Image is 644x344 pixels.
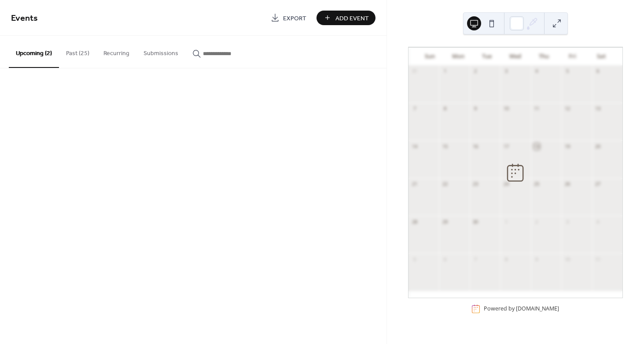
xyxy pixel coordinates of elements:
div: 3 [503,68,509,75]
span: Events [11,10,38,27]
div: Sat [587,48,615,65]
div: 7 [472,256,479,262]
div: 8 [442,105,448,112]
div: 8 [503,256,509,262]
a: [DOMAIN_NAME] [516,305,559,313]
div: 4 [534,68,540,75]
div: 2 [472,68,479,75]
div: 25 [534,181,540,187]
button: Add Event [316,11,375,25]
div: 1 [442,68,448,75]
div: Powered by [484,305,559,313]
div: 24 [503,181,509,187]
div: 9 [534,256,540,262]
div: 21 [411,181,418,187]
div: 12 [564,105,570,112]
button: Past (25) [59,36,96,67]
div: 19 [564,143,570,150]
div: 28 [411,218,418,225]
div: 9 [472,105,479,112]
div: 14 [411,143,418,150]
span: Export [283,14,306,23]
div: 11 [595,256,601,262]
div: 16 [472,143,479,150]
div: 23 [472,181,479,187]
button: Recurring [96,36,136,67]
div: 31 [411,68,418,75]
div: 22 [442,181,448,187]
div: Thu [530,48,558,65]
div: 18 [534,143,540,150]
div: 17 [503,143,509,150]
span: Add Event [335,14,369,23]
div: 6 [595,68,601,75]
div: Mon [444,48,473,65]
div: 5 [564,68,570,75]
div: Fri [558,48,587,65]
div: 1 [503,218,509,225]
div: 20 [595,143,601,150]
div: 13 [595,105,601,112]
div: 15 [442,143,448,150]
div: 29 [442,218,448,225]
div: Wed [501,48,530,65]
div: Tue [473,48,501,65]
div: 10 [564,256,570,262]
div: 11 [534,105,540,112]
div: Sun [416,48,444,65]
button: Upcoming (2) [9,36,59,68]
div: 7 [411,105,418,112]
a: Export [264,11,313,25]
div: 2 [534,218,540,225]
div: 10 [503,105,509,112]
div: 30 [472,218,479,225]
div: 3 [564,218,570,225]
div: 26 [564,181,570,187]
div: 4 [595,218,601,225]
div: 5 [411,256,418,262]
button: Submissions [136,36,185,67]
div: 27 [595,181,601,187]
div: 6 [442,256,448,262]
